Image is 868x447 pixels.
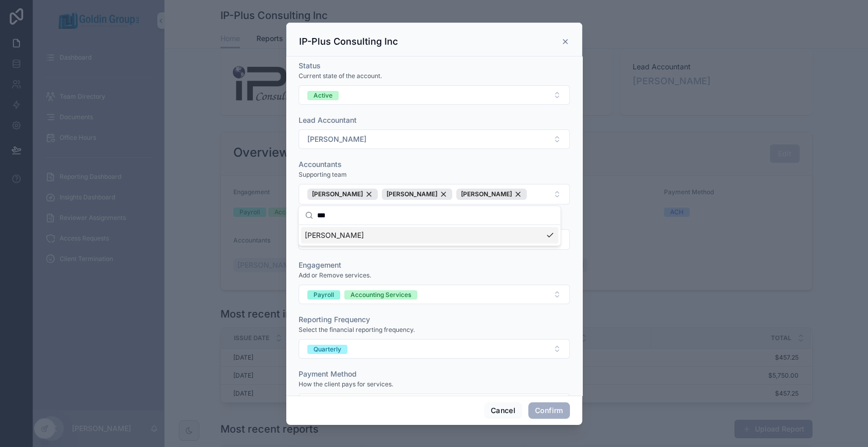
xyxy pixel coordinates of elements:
button: Select Button [299,339,570,359]
span: Status [299,61,321,70]
button: Cancel [484,402,522,419]
span: Add or Remove services. [299,271,371,280]
span: Supporting team [299,171,347,179]
div: Quarterly [313,345,341,354]
button: Unselect PAYROLL [307,289,340,300]
span: [PERSON_NAME] [312,190,363,198]
span: Reporting Frequency [299,315,370,324]
span: [PERSON_NAME] [386,190,437,198]
div: Payroll [313,290,334,300]
button: Select Button [299,184,570,204]
span: How the client pays for services. [299,380,393,388]
button: Select Button [299,129,570,149]
span: [PERSON_NAME] [461,190,512,198]
span: Lead Accountant [299,116,357,124]
button: Unselect 9 [456,189,527,200]
div: Active [313,91,333,100]
button: Select Button [299,285,570,304]
button: Select Button [299,394,570,413]
button: Unselect 16 [382,189,452,200]
button: Confirm [528,402,569,419]
button: Unselect ACCOUNTING_SERVICES [344,289,417,300]
span: Accountants [299,160,342,169]
button: Unselect 29 [307,189,378,200]
span: Payment Method [299,369,357,378]
span: Select the financial reporting frequency. [299,326,415,334]
span: Current state of the account. [299,72,382,80]
div: Suggestions [299,225,560,246]
h3: IP-Plus Consulting Inc [299,35,398,48]
span: [PERSON_NAME] [305,230,364,240]
span: [PERSON_NAME] [307,134,366,144]
span: Engagement [299,260,341,269]
button: Select Button [299,85,570,105]
div: Accounting Services [350,290,411,300]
